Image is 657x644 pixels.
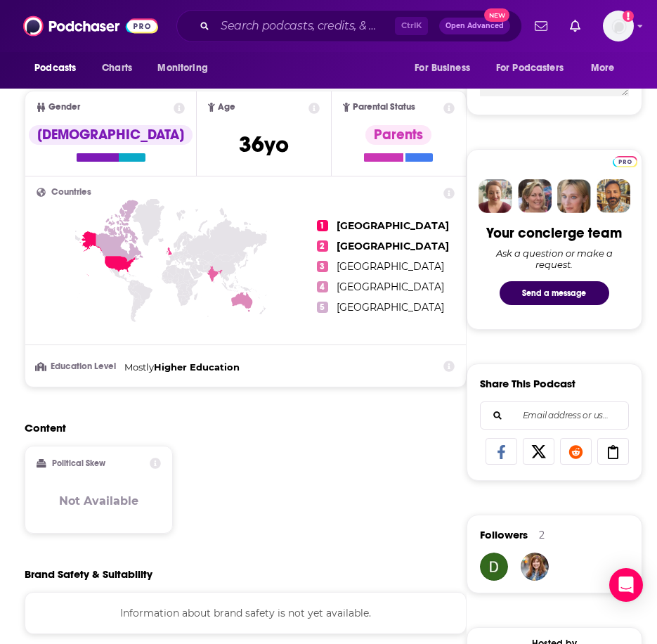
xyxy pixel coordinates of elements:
div: Information about brand safety is not yet available. [25,592,467,634]
div: Search podcasts, credits, & more... [176,10,522,42]
a: Show notifications dropdown [564,14,586,38]
div: Your concierge team [486,224,622,242]
span: Gender [48,103,80,112]
span: 4 [317,281,328,292]
h3: Not Available [59,494,138,508]
a: Show notifications dropdown [529,14,553,38]
a: Share on Reddit [560,438,592,465]
button: Open AdvancedNew [439,18,510,34]
input: Email address or username... [492,402,617,429]
span: For Podcasters [496,58,564,78]
span: Age [218,103,235,112]
div: Search followers [480,401,629,430]
a: Pro website [613,154,637,167]
span: [GEOGRAPHIC_DATA] [337,240,449,252]
span: Logged in as nshort92 [603,11,634,41]
img: Podchaser - Follow, Share and Rate Podcasts [23,13,158,39]
button: open menu [148,55,226,82]
h2: Brand Safety & Suitability [25,567,152,581]
h3: Education Level [37,362,119,371]
span: 2 [317,240,328,252]
h3: Share This Podcast [480,377,575,390]
span: [GEOGRAPHIC_DATA] [337,219,449,232]
div: Ask a question or make a request. [480,247,629,270]
img: User Profile [603,11,634,41]
a: Share on Facebook [486,438,517,465]
button: open menu [581,55,632,82]
span: Podcasts [34,58,76,78]
span: Followers [480,528,528,541]
button: open menu [487,55,584,82]
svg: Add a profile image [623,11,634,22]
input: Search podcasts, credits, & more... [215,15,395,37]
span: [GEOGRAPHIC_DATA] [337,281,444,293]
img: machalicadawid [480,553,508,581]
a: Charts [93,55,141,82]
span: New [484,8,509,22]
button: open menu [25,55,94,82]
span: 3 [317,261,328,272]
img: Jon Profile [597,179,630,213]
img: Jules Profile [557,179,591,213]
img: Barbara Profile [518,179,552,213]
a: Share on X/Twitter [523,438,554,465]
a: Copy Link [597,438,629,465]
span: Mostly [124,361,154,373]
span: Higher Education [154,361,240,373]
div: [DEMOGRAPHIC_DATA] [29,125,193,145]
h2: Political Skew [52,458,105,468]
button: Show profile menu [603,11,634,41]
div: 2 [539,529,545,541]
span: Charts [102,58,132,78]
span: [GEOGRAPHIC_DATA] [337,260,444,273]
img: priscila2500 [521,553,549,581]
div: Open Intercom Messenger [609,568,643,602]
div: Parents [365,125,431,145]
span: [GEOGRAPHIC_DATA] [337,301,444,314]
span: For Business [415,58,470,78]
span: Countries [51,188,91,197]
h2: Content [25,421,455,434]
span: More [591,58,615,78]
img: Sydney Profile [479,179,512,213]
span: Open Advanced [445,22,504,30]
button: open menu [405,55,488,82]
img: Podchaser Pro [613,156,637,167]
span: 1 [317,220,328,231]
span: 36 yo [239,131,289,158]
span: Ctrl K [395,17,428,35]
button: Send a message [500,281,609,305]
span: Parental Status [353,103,415,112]
span: Monitoring [157,58,207,78]
span: 5 [317,302,328,313]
